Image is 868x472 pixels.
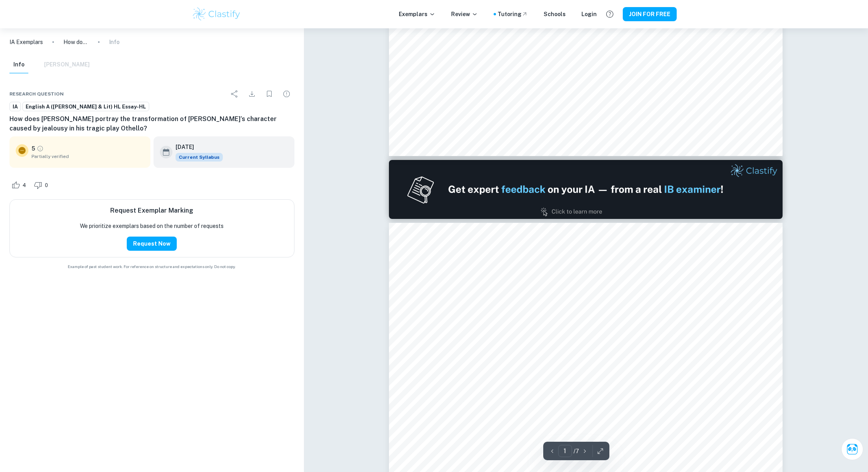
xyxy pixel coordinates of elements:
[127,237,177,251] button: Request Now
[389,160,783,219] img: Ad
[841,438,863,460] button: Ask Clai
[9,102,21,112] a: IA
[32,179,52,191] div: Dislike
[227,86,242,102] div: Share
[574,447,579,455] p: / 7
[581,10,597,18] a: Login
[110,206,193,215] h6: Request Exemplar Marking
[63,38,89,46] p: How does [PERSON_NAME] portray the transformation of [PERSON_NAME]’s character caused by jealousy...
[31,153,144,160] span: Partially verified
[192,6,242,22] img: Clastify logo
[10,103,20,111] span: IA
[9,179,30,191] div: Like
[23,103,149,111] span: English A ([PERSON_NAME] & Lit) HL Essay-HL
[498,10,528,18] a: Tutoring
[451,10,478,18] p: Review
[9,114,294,133] h6: How does [PERSON_NAME] portray the transformation of [PERSON_NAME]’s character caused by jealousy...
[80,222,224,230] p: We prioritize exemplars based on the number of requests
[41,182,52,189] span: 0
[261,86,277,102] div: Bookmark
[18,182,30,189] span: 4
[109,38,120,46] p: Info
[9,38,43,46] a: IA Exemplars
[9,90,64,97] span: Research question
[399,10,435,18] p: Exemplars
[31,144,35,153] p: 5
[37,145,44,152] a: Grade partially verified
[244,86,260,102] div: Download
[176,143,217,151] h6: [DATE]
[603,7,616,21] button: Help and Feedback
[176,153,223,162] span: Current Syllabus
[22,102,149,112] a: English A ([PERSON_NAME] & Lit) HL Essay-HL
[544,10,566,18] a: Schools
[279,86,294,102] div: Report issue
[623,7,677,21] button: JOIN FOR FREE
[9,56,28,73] button: Info
[9,264,294,270] span: Example of past student work. For reference on structure and expectations only. Do not copy.
[176,153,223,162] div: This exemplar is based on the current syllabus. Feel free to refer to it for inspiration/ideas wh...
